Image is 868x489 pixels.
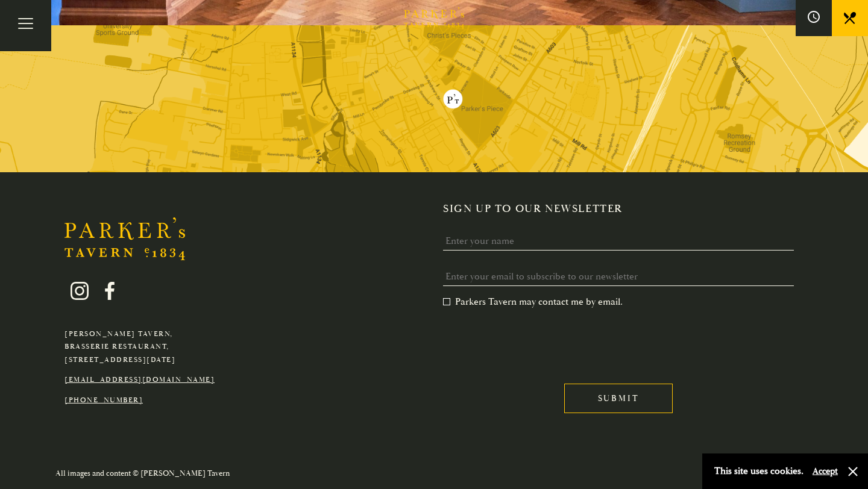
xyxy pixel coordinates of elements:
[443,296,623,308] label: Parkers Tavern may contact me by email.
[714,463,804,480] p: This site uses cookies.
[64,328,215,367] p: [PERSON_NAME] Tavern, Brasserie Restaurant, [STREET_ADDRESS][DATE]
[813,466,838,477] button: Accept
[443,202,804,216] h2: Sign up to our newsletter
[847,466,859,478] button: Close and accept
[443,232,794,251] input: Enter your name
[564,384,673,413] input: Submit
[443,317,626,364] iframe: reCAPTCHA
[64,375,215,384] a: [EMAIL_ADDRESS][DOMAIN_NAME]
[64,396,143,405] a: [PHONE_NUMBER]
[443,267,794,286] input: Enter your email to subscribe to our newsletter
[55,467,230,481] p: All images and content © [PERSON_NAME] Tavern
